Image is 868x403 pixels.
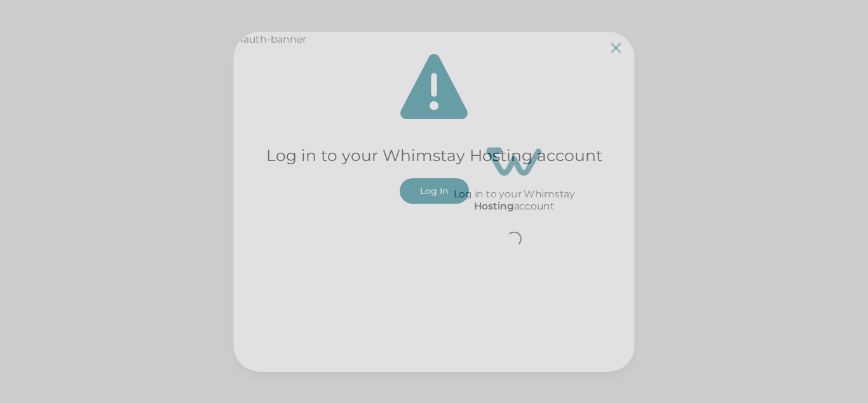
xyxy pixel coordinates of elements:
img: login-logo [487,147,542,176]
h2: Log in to your Whimstay [454,176,575,200]
img: auth-banner [234,32,394,372]
button: Close [611,43,621,53]
p: Hosting [474,200,514,212]
p: account [474,200,555,212]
